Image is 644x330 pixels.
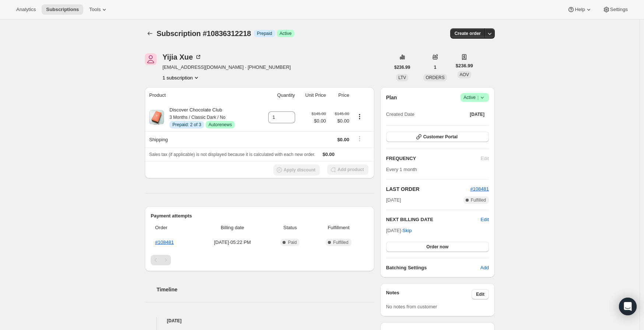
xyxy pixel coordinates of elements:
[145,317,374,324] h4: [DATE]
[386,304,437,309] span: No notes from customer
[575,7,585,13] span: Help
[198,239,267,246] span: [DATE] · 05:22 PM
[330,117,349,125] span: $0.00
[470,185,489,193] button: #108481
[563,4,596,15] button: Help
[619,298,637,315] div: Open Intercom Messenger
[402,227,412,234] span: Skip
[470,111,484,117] span: [DATE]
[480,264,489,272] span: Add
[476,262,493,274] button: Add
[46,7,79,13] span: Subscriptions
[42,4,83,15] button: Subscriptions
[472,289,489,299] button: Edit
[337,137,349,142] span: $0.00
[460,72,469,77] span: AOV
[430,62,441,72] button: 1
[394,64,410,70] span: $236.99
[198,224,267,231] span: Billing date
[16,7,36,13] span: Analytics
[456,62,473,70] span: $236.99
[145,131,259,148] th: Shipping
[598,4,632,15] button: Settings
[162,64,291,71] span: [EMAIL_ADDRESS][DOMAIN_NAME] · [PHONE_NUMBER]
[477,95,479,100] span: |
[450,28,485,39] button: Create order
[259,87,297,103] th: Quantity
[145,28,155,39] button: Subscriptions
[390,62,414,72] button: $236.99
[162,53,202,61] div: Yijia Xue
[157,29,251,38] span: Subscription #10836312218
[257,31,272,36] span: Prepaid
[386,111,414,118] span: Created Date
[288,239,297,245] span: Paid
[312,117,326,125] span: $0.00
[386,196,401,204] span: [DATE]
[172,122,201,128] span: Prepaid: 2 of 3
[463,94,486,101] span: Active
[386,242,489,252] button: Order now
[209,122,232,128] span: Autorenews
[423,134,458,140] span: Customer Portal
[386,155,481,162] h2: FREQUENCY
[398,225,416,237] button: Skip
[149,110,164,125] img: product img
[354,113,365,121] button: Product actions
[335,111,349,116] small: $145.00
[386,264,480,272] h6: Batching Settings
[323,152,335,157] span: $0.00
[610,7,628,13] span: Settings
[434,64,437,70] span: 1
[313,224,364,231] span: Fulfillment
[476,291,484,297] span: Edit
[297,87,328,103] th: Unit Price
[386,289,472,299] h3: Notes
[471,197,486,203] span: Fulfilled
[465,109,489,120] button: [DATE]
[386,94,397,101] h2: Plan
[386,167,417,172] span: Every 1 month
[155,239,174,245] a: #108481
[280,31,292,36] span: Active
[151,255,368,265] nav: Pagination
[398,75,406,80] span: LTV
[328,87,351,103] th: Price
[386,228,412,233] span: [DATE] ·
[89,7,101,13] span: Tools
[386,216,481,223] h2: NEXT BILLING DATE
[386,132,489,142] button: Customer Portal
[455,31,481,36] span: Create order
[386,185,470,193] h2: LAST ORDER
[481,216,489,223] button: Edit
[151,220,196,236] th: Order
[164,106,235,128] div: Discover Chocolate Club
[151,212,368,220] h2: Payment attempts
[354,135,365,143] button: Shipping actions
[145,53,157,65] span: Yijia Xue
[162,74,200,81] button: Product actions
[157,286,374,293] h2: Timeline
[312,111,326,116] small: $145.00
[426,75,444,80] span: ORDERS
[426,244,448,250] span: Order now
[149,152,315,157] span: Sales tax (if applicable) is not displayed because it is calculated with each new order.
[333,239,348,245] span: Fulfilled
[272,224,309,231] span: Status
[12,4,40,15] button: Analytics
[85,4,112,15] button: Tools
[145,87,259,103] th: Product
[470,186,489,192] a: #108481
[169,115,225,120] small: 3 Months / Classic Dark / No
